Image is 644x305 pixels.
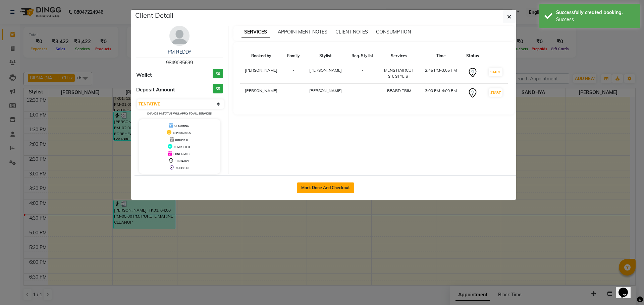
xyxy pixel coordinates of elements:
[376,29,411,35] span: CONSUMPTION
[297,182,354,193] button: Mark Done And Checkout
[282,84,304,103] td: -
[213,69,223,79] h3: ₹0
[382,88,416,94] div: BEARD TRIM
[309,88,342,93] span: [PERSON_NAME]
[347,63,378,84] td: -
[240,49,283,63] th: Booked by
[378,49,420,63] th: Services
[420,84,462,103] td: 3:00 PM-4:00 PM
[213,84,223,93] h3: ₹0
[136,71,152,79] span: Wallet
[556,16,635,23] div: Success
[420,63,462,84] td: 2:45 PM-3:05 PM
[382,67,416,79] div: MENS HAIRCUT SR. STYLIST
[174,145,190,149] span: COMPLETED
[166,60,193,66] span: 9849035699
[309,68,342,73] span: [PERSON_NAME]
[616,278,637,298] iframe: chat widget
[169,26,190,46] img: avatar
[136,86,175,94] span: Deposit Amount
[168,49,192,55] a: PM REDDY
[304,49,347,63] th: Stylist
[147,112,212,115] small: Change in status will apply to all services.
[175,138,188,142] span: DROPPED
[282,63,304,84] td: -
[241,26,270,38] span: SERVICES
[173,152,190,156] span: CONFIRMED
[462,49,484,63] th: Status
[347,49,378,63] th: Req. Stylist
[489,88,502,97] button: START
[335,29,368,35] span: CLIENT NOTES
[175,159,190,163] span: TENTATIVE
[278,29,327,35] span: APPOINTMENT NOTES
[489,68,502,76] button: START
[176,166,189,170] span: CHECK-IN
[282,49,304,63] th: Family
[240,63,283,84] td: [PERSON_NAME]
[135,10,173,20] h5: Client Detail
[174,124,189,128] span: UPCOMING
[173,131,191,135] span: IN PROGRESS
[347,84,378,103] td: -
[240,84,283,103] td: [PERSON_NAME]
[420,49,462,63] th: Time
[556,9,635,16] div: Successfully created booking.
